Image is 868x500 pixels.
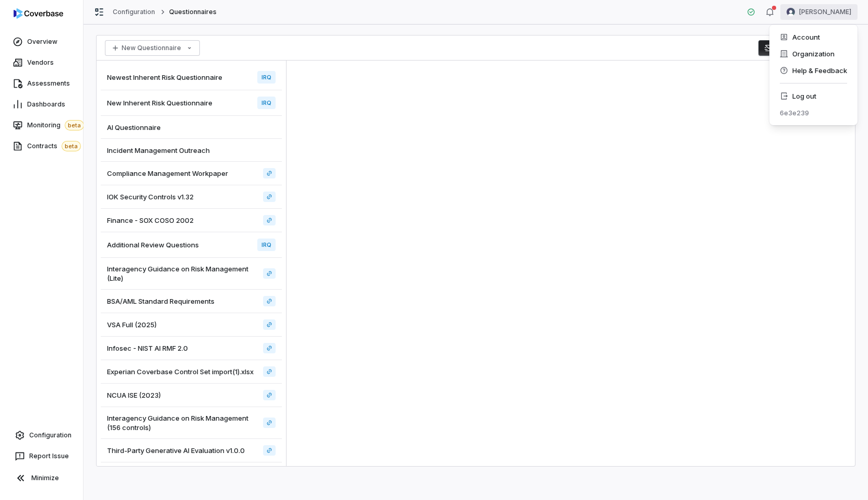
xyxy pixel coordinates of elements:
[774,62,853,79] div: Help & Feedback
[774,45,853,62] div: Organization
[774,29,853,45] div: Account
[774,88,853,104] div: Log out
[780,108,809,118] p: 6e3e239
[758,40,847,56] button: Send Questionnaires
